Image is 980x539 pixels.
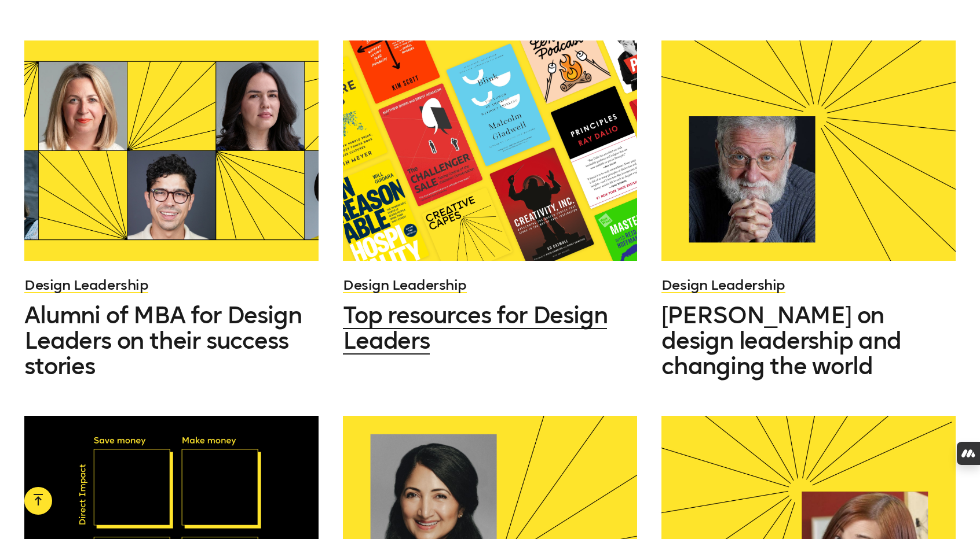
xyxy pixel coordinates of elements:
a: [PERSON_NAME] on design leadership and changing the world [661,302,956,379]
a: Design Leadership [661,276,785,293]
span: Top resources for Design Leaders [343,301,607,355]
a: Design Leadership [343,276,467,293]
a: Design Leadership [24,276,148,293]
span: [PERSON_NAME] on design leadership and changing the world [661,301,901,380]
span: Alumni of MBA for Design Leaders on their success stories [24,301,301,380]
a: Alumni of MBA for Design Leaders on their success stories [24,302,319,379]
a: Top resources for Design Leaders [343,302,637,353]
